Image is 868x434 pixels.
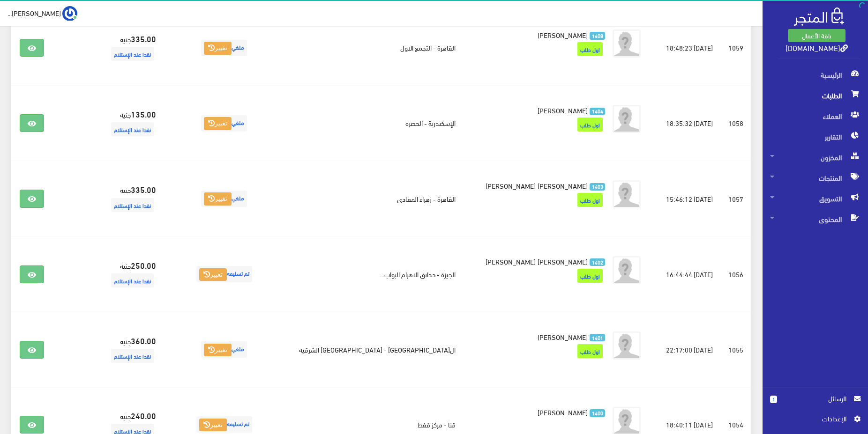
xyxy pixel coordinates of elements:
[93,10,164,86] td: جنيه
[111,198,154,212] span: نقدا عند الإستلام
[204,344,232,357] button: تغيير
[590,183,605,191] span: 1403
[613,256,641,284] img: avatar.png
[590,32,605,40] span: 1408
[478,331,605,342] a: 1401 [PERSON_NAME]
[763,85,868,106] a: الطلبات
[478,29,605,40] a: 1408 [PERSON_NAME]
[199,419,227,432] button: تغيير
[770,188,861,209] span: التسويق
[763,65,868,85] a: الرئيسية
[131,183,156,195] strong: 335.00
[201,40,247,56] span: ملغي
[577,269,603,283] span: اول طلب
[577,42,603,56] span: اول طلب
[720,10,752,86] td: 1059
[7,7,61,19] span: [PERSON_NAME]...
[538,28,588,41] span: [PERSON_NAME]
[613,180,641,208] img: avatar.png
[770,126,861,147] span: التقارير
[284,10,463,86] td: القاهرة - التجمع الاول
[93,312,164,387] td: جنيه
[656,312,720,387] td: [DATE] 22:17:00
[131,334,156,346] strong: 360.00
[656,236,720,312] td: [DATE] 16:44:44
[590,334,605,342] span: 1401
[478,105,605,115] a: 1404 [PERSON_NAME]
[770,413,861,428] a: اﻹعدادات
[131,409,156,421] strong: 240.00
[763,147,868,168] a: المخزون
[478,180,605,191] a: 1403 [PERSON_NAME] [PERSON_NAME]
[613,105,641,133] img: avatar.png
[770,106,861,126] span: العملاء
[613,29,641,58] img: avatar.png
[93,236,164,312] td: جنيه
[478,407,605,417] a: 1400 [PERSON_NAME]
[204,42,232,55] button: تغيير
[201,341,247,358] span: ملغي
[201,191,247,207] span: ملغي
[284,161,463,236] td: القاهرة - زهراء المعادى
[486,255,588,268] span: [PERSON_NAME] [PERSON_NAME]
[478,256,605,266] a: 1402 [PERSON_NAME] [PERSON_NAME]
[486,179,588,192] span: [PERSON_NAME] [PERSON_NAME]
[111,47,154,61] span: نقدا عند الإستلام
[204,192,232,206] button: تغيير
[196,416,252,433] span: تم تسليمه
[656,10,720,86] td: [DATE] 18:48:23
[93,161,164,236] td: جنيه
[93,86,164,161] td: جنيه
[770,396,777,403] span: 1
[590,108,605,116] span: 1404
[196,266,252,282] span: تم تسليمه
[131,108,156,120] strong: 135.00
[656,161,720,236] td: [DATE] 15:46:12
[577,193,603,207] span: اول طلب
[590,409,605,417] span: 1400
[284,86,463,161] td: الإسكندرية - الحضره
[656,86,720,161] td: [DATE] 18:35:32
[590,258,605,266] span: 1402
[763,126,868,147] a: التقارير
[111,273,154,287] span: نقدا عند الإستلام
[613,331,641,360] img: avatar.png
[131,259,156,271] strong: 250.00
[204,117,232,130] button: تغيير
[538,103,588,117] span: [PERSON_NAME]
[763,106,868,126] a: العملاء
[577,118,603,132] span: اول طلب
[770,209,861,229] span: المحتوى
[770,393,861,413] a: 1 الرسائل
[763,168,868,188] a: المنتجات
[785,393,846,404] span: الرسائل
[199,268,227,281] button: تغيير
[284,312,463,387] td: ال[GEOGRAPHIC_DATA] - [GEOGRAPHIC_DATA] الشرقيه
[577,344,603,358] span: اول طلب
[111,122,154,136] span: نقدا عند الإستلام
[788,29,846,42] a: باقة الأعمال
[538,330,588,343] span: [PERSON_NAME]
[770,147,861,168] span: المخزون
[720,86,752,161] td: 1058
[720,236,752,312] td: 1056
[538,405,588,419] span: [PERSON_NAME]
[62,6,77,21] img: ...
[778,413,846,424] span: اﻹعدادات
[7,6,77,21] a: ... [PERSON_NAME]...
[720,312,752,387] td: 1055
[111,349,154,363] span: نقدا عند الإستلام
[786,41,848,54] a: [DOMAIN_NAME]
[201,115,247,132] span: ملغي
[763,209,868,229] a: المحتوى
[794,7,844,26] img: .
[720,161,752,236] td: 1057
[131,32,156,44] strong: 335.00
[770,65,861,85] span: الرئيسية
[284,236,463,312] td: الجيزة - حداىق الاهرام البواب...
[770,168,861,188] span: المنتجات
[770,85,861,106] span: الطلبات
